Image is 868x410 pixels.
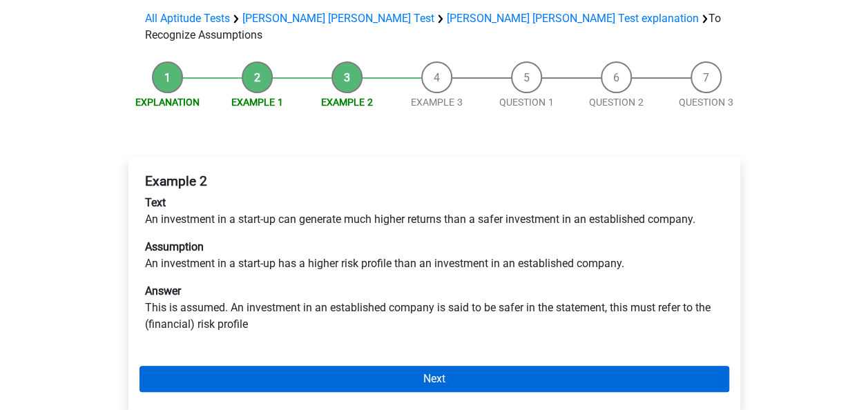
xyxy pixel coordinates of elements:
a: Example 1 [231,97,283,108]
a: [PERSON_NAME] [PERSON_NAME] Test explanation [447,12,699,25]
b: Example 2 [145,173,207,189]
a: All Aptitude Tests [145,12,230,25]
a: Question 3 [679,97,733,108]
b: Assumption [145,240,204,253]
b: Text [145,196,166,209]
a: Question 2 [589,97,644,108]
b: Answer [145,284,181,297]
p: An investment in a start-up has a higher risk profile than an investment in an established company. [145,239,724,272]
p: This is assumed. An investment in an established company is said to be safer in the statement, th... [145,283,724,333]
p: An investment in a start-up can generate much higher returns than a safer investment in an establ... [145,195,724,228]
a: Next [139,366,729,392]
a: [PERSON_NAME] [PERSON_NAME] Test [242,12,434,25]
a: Explanation [135,97,200,108]
a: Question 1 [499,97,554,108]
a: Example 3 [411,97,463,108]
a: Example 2 [321,97,373,108]
div: To Recognize Assumptions [139,10,729,43]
